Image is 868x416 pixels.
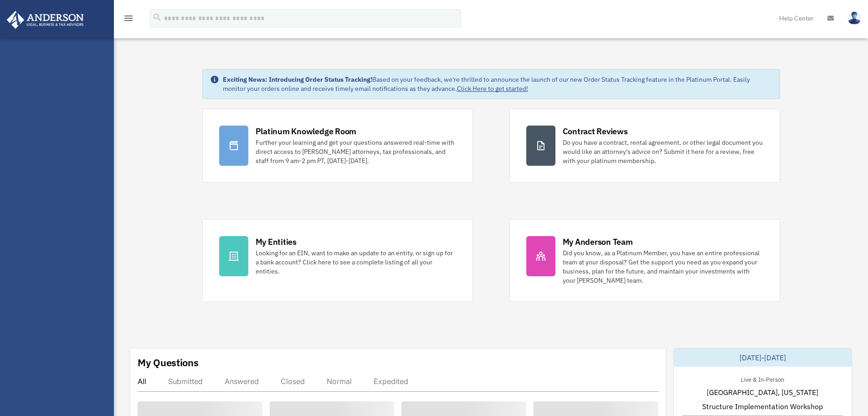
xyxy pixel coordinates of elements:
[563,248,763,285] div: Did you know, as a Platinum Member, you have an entire professional team at your disposal? Get th...
[4,11,87,29] img: Anderson Advisors Platinum Portal
[674,348,852,367] div: [DATE]-[DATE]
[702,401,823,412] span: Structure Implementation Workshop
[256,236,297,247] div: My Entities
[847,11,861,25] img: User Pic
[327,377,352,386] div: Normal
[223,75,372,84] strong: Exciting News: Introducing Order Status Tracking!
[457,84,528,93] a: Click Here to get started!
[123,13,134,24] i: menu
[509,219,780,302] a: My Anderson Team Did you know, as a Platinum Member, you have an entire professional team at your...
[563,236,633,247] div: My Anderson Team
[256,248,456,276] div: Looking for an EIN, want to make an update to an entity, or sign up for a bank account? Click her...
[374,377,408,386] div: Expedited
[225,377,259,386] div: Answered
[734,374,791,384] div: Live & In-Person
[509,109,780,183] a: Contract Reviews Do you have a contract, rental agreement, or other legal document you would like...
[256,138,456,165] div: Further your learning and get your questions answered real-time with direct access to [PERSON_NAM...
[281,377,305,386] div: Closed
[563,126,628,137] div: Contract Reviews
[123,16,134,24] a: menu
[202,109,473,183] a: Platinum Knowledge Room Further your learning and get your questions answered real-time with dire...
[152,12,162,22] i: search
[256,126,357,137] div: Platinum Knowledge Room
[707,387,818,398] span: [GEOGRAPHIC_DATA], [US_STATE]
[202,219,473,302] a: My Entities Looking for an EIN, want to make an update to an entity, or sign up for a bank accoun...
[138,356,199,369] div: My Questions
[563,138,763,165] div: Do you have a contract, rental agreement, or other legal document you would like an attorney's ad...
[168,377,203,386] div: Submitted
[223,75,772,93] div: Based on your feedback, we're thrilled to announce the launch of our new Order Status Tracking fe...
[138,377,146,386] div: All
